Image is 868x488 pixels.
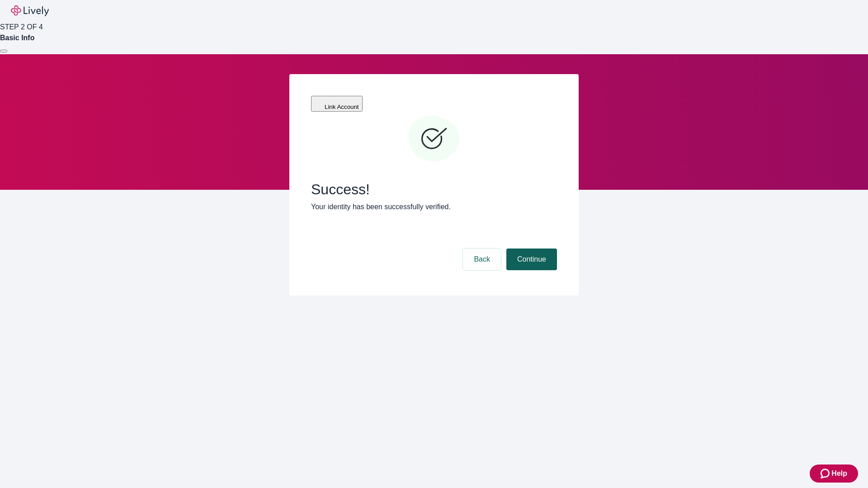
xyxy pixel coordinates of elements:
button: Zendesk support iconHelp [810,465,858,483]
button: Continue [506,249,557,270]
button: Link Account [311,96,363,112]
span: Success! [311,181,557,198]
span: Help [831,468,847,479]
svg: Checkmark icon [407,112,461,166]
img: Lively [11,5,49,16]
svg: Zendesk support icon [821,468,831,479]
button: Back [463,249,501,270]
p: Your identity has been successfully verified. [311,202,557,212]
